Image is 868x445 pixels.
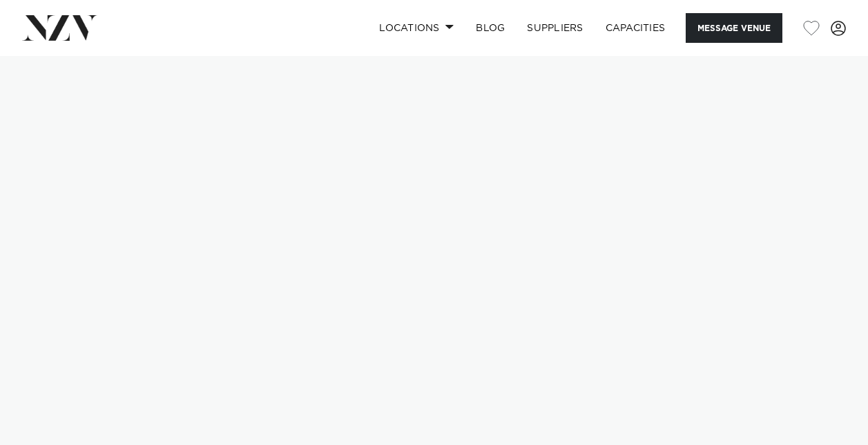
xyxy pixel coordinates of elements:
[686,13,782,43] button: Message Venue
[516,13,594,43] a: SUPPLIERS
[595,13,677,43] a: Capacities
[368,13,465,43] a: Locations
[22,15,97,40] img: nzv-logo.png
[465,13,516,43] a: BLOG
